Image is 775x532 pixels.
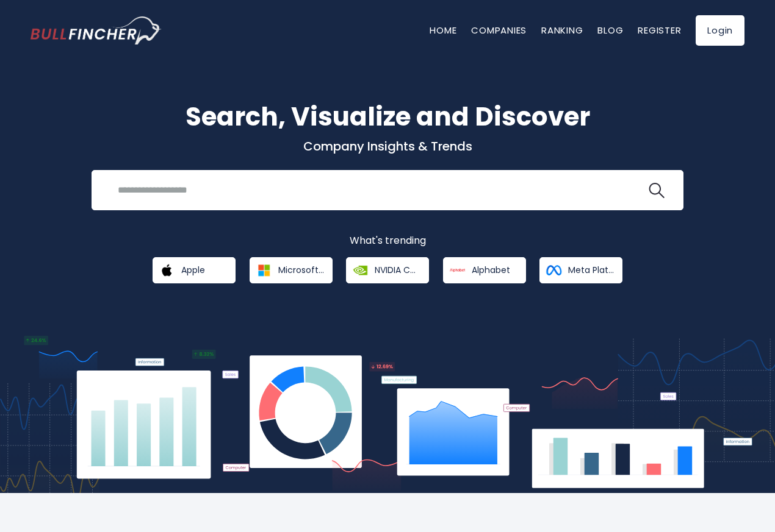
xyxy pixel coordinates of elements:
span: Alphabet [472,264,510,275]
a: Blog [597,24,623,37]
p: Company Insights & Trends [31,138,744,154]
a: NVIDIA Corporation [346,257,429,283]
a: Register [638,24,681,37]
img: search icon [649,183,665,199]
a: Home [430,24,456,37]
a: Meta Platforms [539,257,622,283]
a: Alphabet [443,257,526,283]
p: What's trending [31,235,744,247]
a: Ranking [541,24,583,37]
a: Apple [153,257,236,283]
img: bullfincher logo [31,16,162,44]
span: Apple [181,264,205,275]
a: Login [696,15,744,46]
a: Companies [471,24,527,37]
h1: Search, Visualize and Discover [31,98,744,136]
a: Microsoft Corporation [250,257,333,283]
span: Microsoft Corporation [278,264,324,275]
span: Meta Platforms [568,264,614,275]
a: Go to homepage [31,16,162,44]
span: NVIDIA Corporation [375,264,420,275]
